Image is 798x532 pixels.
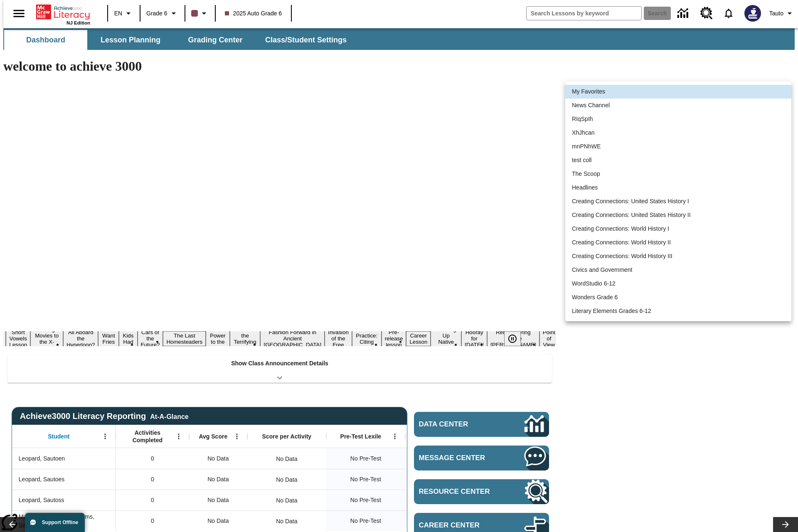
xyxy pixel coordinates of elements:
li: Literary Elements Grades 6-12 [565,304,791,318]
li: News Channel [565,99,791,112]
li: test coll [565,153,791,167]
li: Civics and Government [565,263,791,277]
li: XhJhcan [565,126,791,140]
li: My Favorites [565,85,791,99]
li: Creating Connections: World History I [565,222,791,236]
li: RIqSpIh [565,112,791,126]
li: Creating Connections: United States History II [565,208,791,222]
li: Creating Connections: World History II [565,236,791,249]
li: Creating Connections: World History III [565,249,791,263]
li: Creating Connections: United States History I [565,195,791,208]
li: mnPNhWE [565,140,791,153]
li: WordStudio 6-12 [565,277,791,291]
li: The Scoop [565,167,791,181]
li: Wonders Grade 6 [565,291,791,304]
li: Headlines [565,181,791,195]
